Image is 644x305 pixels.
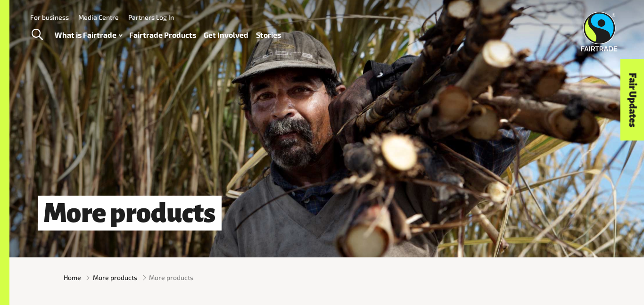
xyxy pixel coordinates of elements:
[25,23,49,47] a: Toggle Search
[129,28,196,42] a: Fairtrade Products
[581,12,618,51] img: Fairtrade Australia New Zealand logo
[64,272,81,282] a: Home
[78,13,119,21] a: Media Centre
[204,28,248,42] a: Get Involved
[149,272,193,282] span: More products
[38,196,222,231] h1: More products
[256,28,281,42] a: Stories
[55,28,122,42] a: What is Fairtrade
[30,13,69,21] a: For business
[128,13,174,21] a: Partners Log In
[93,272,137,282] a: More products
